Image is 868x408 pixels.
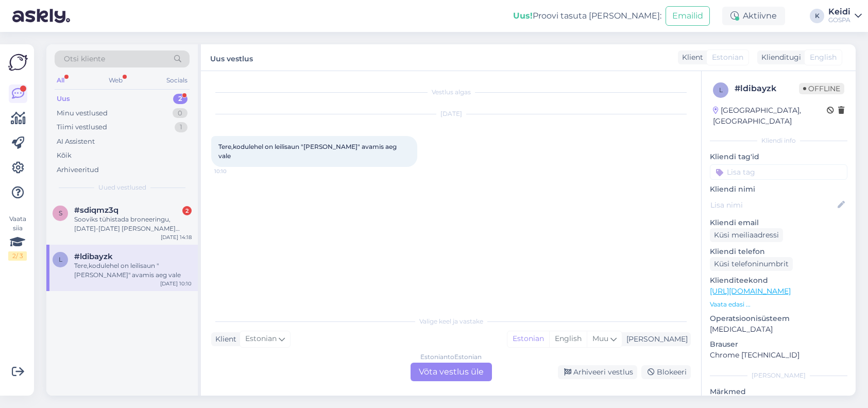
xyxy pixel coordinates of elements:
[710,275,847,286] p: Klienditeekond
[678,52,703,63] div: Klient
[710,184,847,195] p: Kliendi nimi
[98,183,146,192] span: Uued vestlused
[713,105,827,127] div: [GEOGRAPHIC_DATA], [GEOGRAPHIC_DATA]
[712,52,743,63] span: Estonian
[173,108,188,118] div: 0
[507,331,549,347] div: Estonian
[218,143,398,160] span: Tere,kodulehel on leilisaun "[PERSON_NAME]" avamis aeg vale
[710,324,847,335] p: [MEDICAL_DATA]
[828,8,862,24] a: KeidiGOSPA
[710,136,847,145] div: Kliendi info
[211,109,691,118] div: [DATE]
[59,256,62,263] span: l
[161,233,192,241] div: [DATE] 14:18
[710,339,847,350] p: Brauser
[8,251,27,261] div: 2 / 3
[55,74,66,87] div: All
[57,108,108,118] div: Minu vestlused
[710,246,847,257] p: Kliendi telefon
[513,11,533,21] b: Uus!
[175,122,188,132] div: 1
[710,350,847,361] p: Chrome [TECHNICAL_ID]
[622,334,688,345] div: [PERSON_NAME]
[799,83,844,94] span: Offline
[513,10,661,22] div: Proovi tasuta [PERSON_NAME]:
[722,7,785,25] div: Aktiivne
[160,280,192,287] div: [DATE] 10:10
[710,164,847,180] input: Lisa tag
[182,206,192,215] div: 2
[211,317,691,326] div: Valige keel ja vastake
[549,331,587,347] div: English
[173,94,188,104] div: 2
[74,261,192,280] div: Tere,kodulehel on leilisaun "[PERSON_NAME]" avamis aeg vale
[214,167,253,175] span: 10:10
[210,50,253,64] label: Uus vestlus
[710,386,847,397] p: Märkmed
[57,94,70,104] div: Uus
[592,334,608,343] span: Muu
[211,88,691,97] div: Vestlus algas
[57,137,95,147] div: AI Assistent
[710,151,847,162] p: Kliendi tag'id
[211,334,236,345] div: Klient
[164,74,190,87] div: Socials
[666,6,710,26] button: Emailid
[735,82,799,95] div: # ldibayzk
[710,313,847,324] p: Operatsioonisüsteem
[641,365,691,379] div: Blokeeri
[420,352,482,362] div: Estonian to Estonian
[57,122,107,132] div: Tiimi vestlused
[57,150,72,161] div: Kõik
[74,252,113,261] span: #ldibayzk
[411,363,492,381] div: Võta vestlus üle
[8,214,27,261] div: Vaata siia
[810,52,837,63] span: English
[828,16,850,24] div: GOSPA
[810,9,824,23] div: K
[710,228,783,242] div: Küsi meiliaadressi
[757,52,801,63] div: Klienditugi
[710,371,847,380] div: [PERSON_NAME]
[710,217,847,228] p: Kliendi email
[59,209,62,217] span: s
[710,286,791,296] a: [URL][DOMAIN_NAME]
[710,257,793,271] div: Küsi telefoninumbrit
[8,53,28,72] img: Askly Logo
[107,74,125,87] div: Web
[74,215,192,233] div: Sooviks tühistada broneeringu, [DATE]-[DATE] [PERSON_NAME] nime all.
[710,199,836,211] input: Lisa nimi
[558,365,637,379] div: Arhiveeri vestlus
[64,54,105,64] span: Otsi kliente
[710,300,847,309] p: Vaata edasi ...
[74,206,118,215] span: #sdiqmz3q
[828,8,850,16] div: Keidi
[719,86,723,94] span: l
[245,333,277,345] span: Estonian
[57,165,99,175] div: Arhiveeritud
